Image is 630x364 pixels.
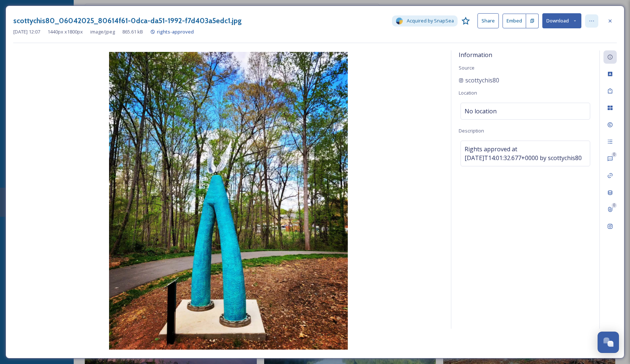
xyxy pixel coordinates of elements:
[612,203,617,208] div: 0
[477,13,499,28] button: Share
[13,28,40,35] span: [DATE] 12:07
[407,17,454,24] span: Acquired by SnapSea
[122,28,143,35] span: 865.61 kB
[465,145,586,162] span: Rights approved at [DATE]T14:01:32.677+0000 by scottychis80
[157,28,194,35] span: rights-approved
[459,64,475,71] span: Source
[465,107,497,116] span: No location
[459,51,492,59] span: Information
[459,76,499,85] a: scottychis80
[396,17,403,25] img: snapsea-logo.png
[542,13,581,28] button: Download
[459,127,484,134] span: Description
[598,332,619,353] button: Open Chat
[503,14,526,28] button: Embed
[90,28,115,35] span: image/jpeg
[13,15,242,26] h3: scottychis80_06042025_80614f61-0dca-da51-1992-f7d403a5edc1.jpg
[612,152,617,157] div: 0
[459,89,477,96] span: Location
[48,28,83,35] span: 1440 px x 1800 px
[13,52,444,350] img: 1D8wfAm-IBYwRkBH03qZg-qIzimZCQpvK.jpg
[465,76,499,85] span: scottychis80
